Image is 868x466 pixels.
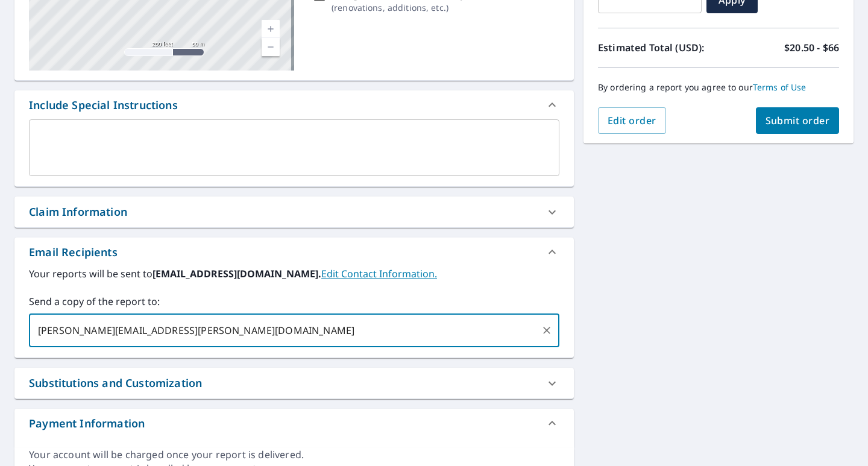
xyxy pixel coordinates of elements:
div: Email Recipients [29,244,118,260]
p: Estimated Total (USD): [598,40,719,55]
label: Send a copy of the report to: [29,294,559,309]
span: Submit order [766,114,830,127]
a: Terms of Use [753,81,807,93]
div: Substitutions and Customization [14,368,574,398]
b: [EMAIL_ADDRESS][DOMAIN_NAME]. [153,267,321,280]
p: ( renovations, additions, etc. ) [332,1,483,14]
span: Edit order [608,114,656,127]
div: Payment Information [29,415,145,432]
a: Current Level 17, Zoom Out [262,38,280,56]
label: Your reports will be sent to [29,266,559,281]
p: $20.50 - $66 [784,40,839,55]
button: Submit order [756,107,840,134]
div: Claim Information [14,197,574,227]
div: Your account will be charged once your report is delivered. [29,448,559,462]
button: Clear [538,322,555,339]
div: Include Special Instructions [29,97,178,113]
div: Substitutions and Customization [29,375,202,391]
div: Payment Information [14,409,574,438]
div: Claim Information [29,204,127,220]
p: By ordering a report you agree to our [598,82,839,93]
a: Current Level 17, Zoom In [262,20,280,38]
a: EditContactInfo [321,267,437,280]
div: Email Recipients [14,238,574,266]
button: Edit order [598,107,666,134]
div: Include Special Instructions [14,90,574,119]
